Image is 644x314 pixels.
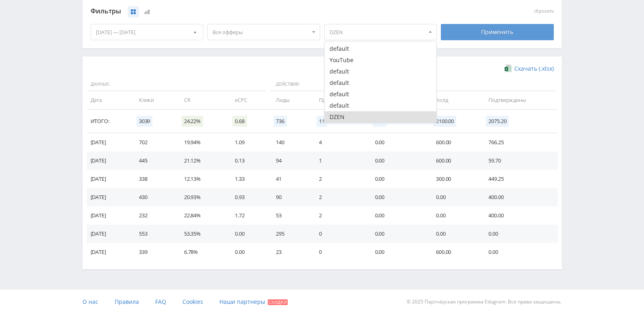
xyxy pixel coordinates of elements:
[367,152,428,170] td: 0.00
[428,188,480,206] td: 0.00
[82,298,98,305] span: О нас
[155,290,166,314] a: FAQ
[227,133,268,152] td: 1.09
[268,206,310,225] td: 53
[434,116,456,127] span: 2100.00
[131,225,176,243] td: 553
[219,298,265,305] span: Наши партнеры
[131,170,176,188] td: 338
[325,54,437,66] button: YouTube
[176,91,227,109] td: CR
[325,89,437,100] button: default
[480,188,557,206] td: 400.00
[176,152,227,170] td: 21.12%
[367,243,428,261] td: 0.00
[176,170,227,188] td: 12.13%
[87,225,131,243] td: [DATE]
[317,116,327,127] span: 11
[534,9,554,14] button: сбросить
[367,170,428,188] td: 0.00
[311,188,367,206] td: 2
[131,152,176,170] td: 445
[480,243,557,261] td: 0.00
[137,116,152,127] span: 3039
[155,298,166,305] span: FAQ
[369,78,556,91] span: Финансы:
[212,24,308,40] span: Все офферы
[176,243,227,261] td: 6.78%
[367,133,428,152] td: 0.00
[268,170,310,188] td: 41
[87,133,131,152] td: [DATE]
[273,116,287,127] span: 736
[505,64,512,72] img: xlsx
[87,188,131,206] td: [DATE]
[227,243,268,261] td: 0.00
[480,152,557,170] td: 59.70
[268,188,310,206] td: 90
[176,206,227,225] td: 22.84%
[480,225,557,243] td: 0.00
[268,225,310,243] td: 295
[87,243,131,261] td: [DATE]
[176,188,227,206] td: 20.93%
[428,91,480,109] td: Холд
[428,225,480,243] td: 0.00
[227,170,268,188] td: 1.33
[131,243,176,261] td: 339
[182,298,203,305] span: Cookies
[428,206,480,225] td: 0.00
[480,133,557,152] td: 766.25
[227,188,268,206] td: 0.93
[480,170,557,188] td: 449.25
[131,91,176,109] td: Клики
[325,100,437,111] button: default
[87,91,131,109] td: Дата
[428,243,480,261] td: 600.00
[514,65,554,72] span: Скачать (.xlsx)
[91,24,203,40] div: [DATE] — [DATE]
[91,5,437,17] div: Фильтры
[311,206,367,225] td: 2
[428,152,480,170] td: 600.00
[330,24,425,40] span: DZEN
[268,243,310,261] td: 23
[227,91,268,109] td: eCPC
[325,66,437,77] button: default
[176,225,227,243] td: 53.35%
[325,43,437,54] button: default
[87,170,131,188] td: [DATE]
[227,152,268,170] td: 0.13
[367,206,428,225] td: 0.00
[232,116,247,127] span: 0.68
[367,188,428,206] td: 0.00
[227,225,268,243] td: 0.00
[367,225,428,243] td: 0.00
[311,170,367,188] td: 2
[176,133,227,152] td: 19.94%
[87,78,266,91] span: Данные:
[311,243,367,261] td: 0
[480,91,557,109] td: Подтверждены
[480,206,557,225] td: 400.00
[87,152,131,170] td: [DATE]
[311,91,367,109] td: Продажи
[87,110,131,133] td: Итого:
[486,116,509,127] span: 2075.20
[219,290,288,314] a: Наши партнеры Скидки
[311,133,367,152] td: 4
[115,290,139,314] a: Правила
[82,290,98,314] a: О нас
[268,91,310,109] td: Лиды
[325,111,437,123] button: DZEN
[311,152,367,170] td: 1
[131,133,176,152] td: 702
[441,24,554,40] div: Применить
[325,77,437,89] button: default
[131,206,176,225] td: 232
[268,299,288,305] span: Скидки
[87,206,131,225] td: [DATE]
[268,152,310,170] td: 94
[270,78,364,91] span: Действия:
[182,116,203,127] span: 24.22%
